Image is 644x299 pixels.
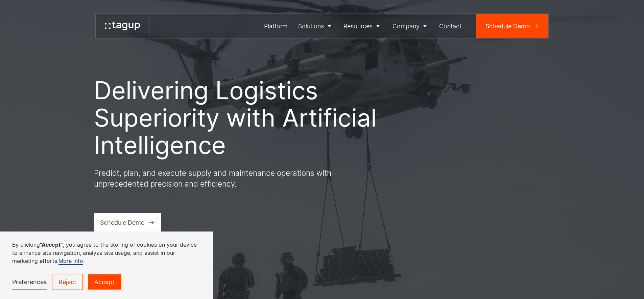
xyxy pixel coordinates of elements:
[264,22,287,31] div: Platform
[12,274,47,290] a: Preferences
[52,274,83,290] a: Reject
[94,77,378,159] h1: Delivering Logistics Superiority with Artificial Intelligence
[392,22,420,31] div: Company
[94,213,162,232] a: Schedule Demo
[40,241,63,248] strong: “Accept”
[259,14,293,38] a: Platform
[434,14,467,38] a: Contact
[58,257,83,265] a: More info
[100,218,145,227] div: Schedule Demo
[338,14,387,38] a: Resources
[485,22,530,31] div: Schedule Demo
[439,22,461,31] div: Contact
[343,22,373,31] div: Resources
[476,14,548,38] a: Schedule Demo
[387,14,434,38] a: Company
[293,14,338,38] a: Solutions
[298,22,324,31] div: Solutions
[88,274,121,290] a: Accept
[94,168,337,189] p: Predict, plan, and execute supply and maintenance operations with unprecedented precision and eff...
[12,241,201,265] p: By clicking , you agree to the storing of cookies on your device to enhance site navigation, anal...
